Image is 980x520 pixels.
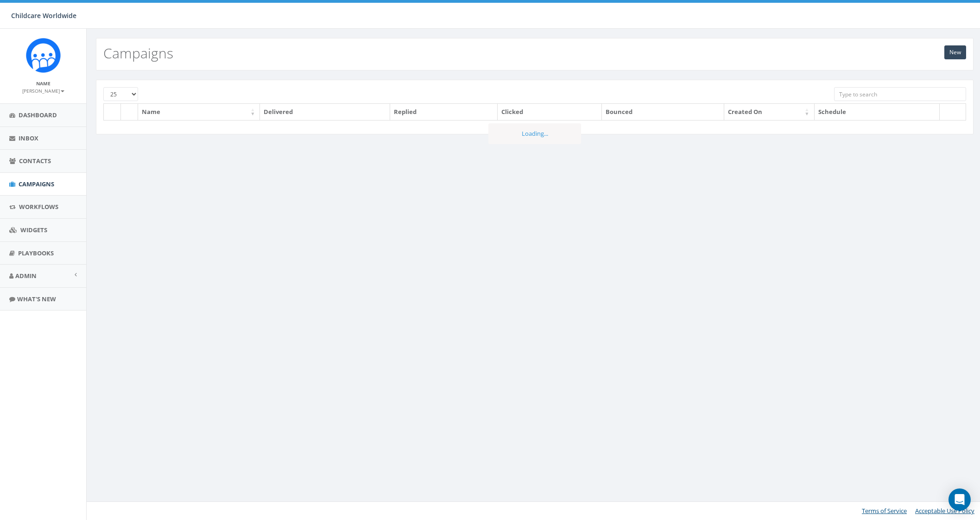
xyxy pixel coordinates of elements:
th: Created On [724,104,815,120]
span: Campaigns [19,180,54,188]
div: Loading... [488,123,581,144]
span: Childcare Worldwide [11,11,76,20]
th: Name [138,104,260,120]
th: Delivered [260,104,390,120]
th: Clicked [498,104,602,120]
div: Open Intercom Messenger [948,488,971,511]
span: Inbox [19,134,38,142]
h2: Campaigns [103,45,173,61]
th: Schedule [815,104,940,120]
a: New [944,45,966,59]
img: Rally_Corp_Icon.png [26,38,61,73]
th: Bounced [602,104,724,120]
a: Acceptable Use Policy [915,507,974,515]
small: Name [36,80,51,87]
span: Dashboard [19,111,57,119]
small: [PERSON_NAME] [22,88,64,94]
span: Admin [15,272,37,280]
span: Playbooks [18,249,54,257]
th: Replied [390,104,498,120]
span: What's New [17,295,56,303]
span: Widgets [20,226,47,234]
a: Terms of Service [862,507,907,515]
span: Contacts [19,157,51,165]
span: Workflows [19,203,58,211]
input: Type to search [834,87,966,101]
a: [PERSON_NAME] [22,86,64,95]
